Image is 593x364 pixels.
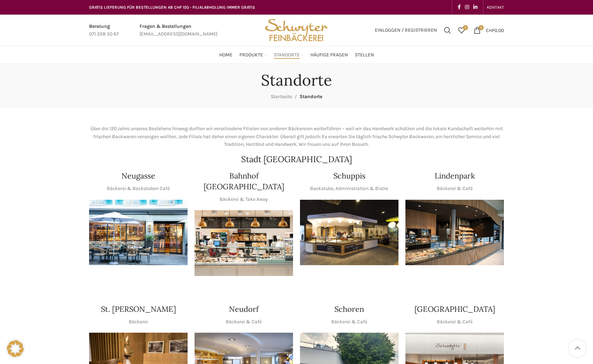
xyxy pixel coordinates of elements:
[486,27,504,33] bdi: 0.00
[86,48,507,62] div: Main navigation
[483,0,507,14] div: Secondary navigation
[355,52,374,58] span: Stellen
[463,25,468,30] span: 0
[262,27,331,33] a: Site logo
[456,2,463,12] a: Facebook social link
[219,48,232,62] a: Home
[310,52,348,58] span: Häufige Fragen
[300,200,398,266] img: 150130-Schwyter-013
[89,5,255,10] span: GRATIS LIEFERUNG FÜR BESTELLUNGEN AB CHF 150 - FILIALABHOLUNG IMMER GRATIS
[569,340,586,357] a: Scroll to top button
[239,48,267,62] a: Produkte
[219,52,232,58] span: Home
[310,48,348,62] a: Häufige Fragen
[89,200,188,266] img: Neugasse
[89,155,504,164] h2: Stadt [GEOGRAPHIC_DATA]
[220,196,268,203] p: Bäckerei & Take Away
[405,200,504,266] img: 017-e1571925257345
[195,171,293,192] h4: Bahnhof [GEOGRAPHIC_DATA]
[437,318,473,326] p: Bäckerei & Café
[274,48,303,62] a: Standorte
[471,2,480,12] a: Linkedin social link
[437,185,473,192] p: Bäckerei & Café
[371,23,441,37] a: Einloggen / Registrieren
[229,304,259,315] h4: Neudorf
[487,5,504,10] span: KONTAKT
[486,27,495,33] span: CHF
[355,48,374,62] a: Stellen
[487,0,504,14] a: KONTAKT
[274,52,300,58] span: Standorte
[333,171,365,181] h4: Schuppis
[300,94,322,100] span: Standorte
[101,304,176,315] h4: St. [PERSON_NAME]
[129,318,148,326] p: Bäckerei
[331,318,367,326] p: Bäckerei & Café
[261,71,332,89] h1: Standorte
[441,23,454,37] a: Suchen
[479,25,484,30] span: 0
[121,171,155,181] h4: Neugasse
[414,304,495,315] h4: [GEOGRAPHIC_DATA]
[195,210,293,276] img: Bahnhof St. Gallen
[463,2,471,12] a: Instagram social link
[310,185,388,192] p: Backstube, Administration & Bistro
[470,23,507,37] a: 0 CHF0.00
[435,171,475,181] h4: Lindenpark
[375,28,437,33] span: Einloggen / Registrieren
[226,318,262,326] p: Bäckerei & Café
[89,125,504,148] p: Über die 120 Jahre unseres Bestehens hinweg durften wir verschiedene Filialen von anderen Bäckere...
[454,23,468,37] a: 0
[107,185,170,192] p: Bäckerei & Backstuben Café
[262,15,331,46] img: Bäckerei Schwyter
[454,23,468,37] div: Meine Wunschliste
[334,304,364,315] h4: Schoren
[239,52,263,58] span: Produkte
[140,23,218,38] a: Infobox link
[271,94,292,100] a: Startseite
[89,23,119,38] a: Infobox link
